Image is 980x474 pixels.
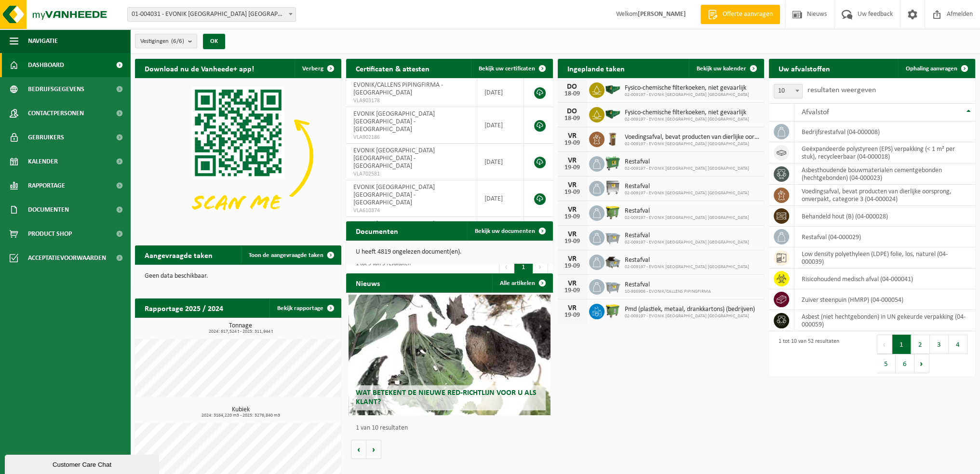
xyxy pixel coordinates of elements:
span: Restafval [625,158,749,166]
span: Afvalstof [802,108,829,116]
strong: [PERSON_NAME] [638,11,686,18]
h3: Tonnage [140,323,341,334]
td: zuiver steenpuin (HMRP) (04-000054) [794,289,975,310]
a: Toon de aangevraagde taken [241,245,340,265]
h2: Download nu de Vanheede+ app! [135,59,264,78]
button: Previous [877,335,892,354]
span: 02-009197 - EVONIK [GEOGRAPHIC_DATA] [GEOGRAPHIC_DATA] [625,92,749,98]
div: 19-09 [563,189,582,196]
h2: Documenten [346,221,408,240]
h2: Certificaten & attesten [346,59,439,78]
span: EVONIK [GEOGRAPHIC_DATA] [GEOGRAPHIC_DATA] - [GEOGRAPHIC_DATA] [353,184,435,206]
img: WB-2500-GAL-GY-01 [604,278,621,294]
span: VLA903178 [353,97,470,105]
span: 10 [774,84,803,98]
button: 4 [949,335,967,354]
span: Kalender [28,149,58,174]
span: Bekijk uw certificaten [479,66,535,72]
div: 19-09 [563,214,582,220]
td: geëxpandeerde polystyreen (EPS) verpakking (< 1 m² per stuk), recycleerbaar (04-000018) [794,142,975,163]
button: OK [203,34,225,49]
div: 19-09 [563,312,582,319]
span: Vestigingen [140,34,184,49]
button: 2 [911,335,930,354]
div: DO [563,83,582,91]
span: Restafval [625,257,749,264]
span: Fysico-chemische filterkoeken, niet gevaarlijk [625,84,749,92]
button: Next [914,354,929,373]
button: Volgende [366,440,381,459]
span: Product Shop [28,222,72,246]
iframe: chat widget [5,453,161,474]
td: [DATE] [477,107,524,144]
a: Bekijk rapportage [269,298,340,318]
span: 10 [774,84,802,98]
td: behandeld hout (B) (04-000028) [794,206,975,227]
span: EVONIK [GEOGRAPHIC_DATA] [GEOGRAPHIC_DATA] - [GEOGRAPHIC_DATA] [353,110,435,133]
span: 02-009197 - EVONIK [GEOGRAPHIC_DATA] [GEOGRAPHIC_DATA] [625,166,749,172]
span: VLA610374 [353,207,470,215]
h2: Rapportage 2025 / 2024 [135,298,233,317]
h3: Kubiek [140,406,341,418]
img: Download de VHEPlus App [135,78,341,233]
img: HK-XS-16-GN-00 [604,106,621,122]
span: Offerte aanvragen [720,10,775,19]
td: asbest (niet hechtgebonden) in UN gekeurde verpakking (04-000059) [794,310,975,331]
td: voedingsafval, bevat producten van dierlijke oorsprong, onverpakt, categorie 3 (04-000024) [794,185,975,206]
span: Restafval [625,183,749,190]
span: Verberg [302,66,323,72]
span: 02-009197 - EVONIK [GEOGRAPHIC_DATA] [GEOGRAPHIC_DATA] [625,240,749,245]
span: Bekijk uw kalender [697,66,746,72]
button: 3 [930,335,949,354]
td: restafval (04-000029) [794,227,975,247]
h2: Nieuws [346,273,389,292]
div: VR [563,280,582,287]
span: Bekijk uw documenten [475,228,535,234]
p: Geen data beschikbaar. [145,273,332,280]
div: 19-09 [563,287,582,294]
h2: Uw afvalstoffen [769,59,840,78]
img: WB-1100-GAL-GY-04 [604,179,621,196]
div: VR [563,181,582,189]
button: 1 [892,335,911,354]
a: Bekijk uw documenten [467,221,552,241]
td: [DATE] [477,180,524,217]
div: VR [563,304,582,312]
h2: Ingeplande taken [558,59,634,78]
td: bedrijfsrestafval (04-000008) [794,122,975,142]
div: 19-09 [563,263,582,270]
a: Offerte aanvragen [700,5,780,24]
span: VLA902186 [353,134,470,141]
span: Dashboard [28,53,64,77]
a: Bekijk uw certificaten [471,59,552,78]
div: 19-09 [563,164,582,171]
a: Alle artikelen [492,273,552,293]
p: U heeft 4819 ongelezen document(en). [356,249,543,256]
img: WB-0140-HPE-BN-01 [604,130,621,147]
img: WB-5000-GAL-GY-01 [604,253,621,270]
td: asbesthoudende bouwmaterialen cementgebonden (hechtgebonden) (04-000023) [794,163,975,185]
button: 6 [896,354,914,373]
img: WB-1100-HPE-GN-50 [604,204,621,220]
div: 1 tot 10 van 52 resultaten [774,334,839,374]
div: VR [563,206,582,214]
div: VR [563,230,582,238]
span: Acceptatievoorwaarden [28,246,106,270]
span: 02-009197 - EVONIK [GEOGRAPHIC_DATA] [GEOGRAPHIC_DATA] [625,313,755,319]
label: resultaten weergeven [807,86,876,94]
div: 18-09 [563,115,582,122]
span: 01-004031 - EVONIK ANTWERPEN NV - ANTWERPEN [127,7,296,22]
span: VLA702581 [353,170,470,178]
span: Pmd (plastiek, metaal, drankkartons) (bedrijven) [625,306,755,313]
td: risicohoudend medisch afval (04-000041) [794,269,975,289]
button: Vestigingen(6/6) [135,34,197,48]
div: DO [563,108,582,115]
div: VR [563,157,582,164]
span: Contactpersonen [28,101,84,125]
span: Wat betekent de nieuwe RED-richtlijn voor u als klant? [356,389,537,406]
span: Restafval [625,281,711,289]
span: EVONIK/CALLENS PIPINGFIRMA - [GEOGRAPHIC_DATA] [353,81,443,96]
span: EVONIK [GEOGRAPHIC_DATA] [GEOGRAPHIC_DATA] - [GEOGRAPHIC_DATA] [353,147,435,170]
a: Ophaling aanvragen [898,59,974,78]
